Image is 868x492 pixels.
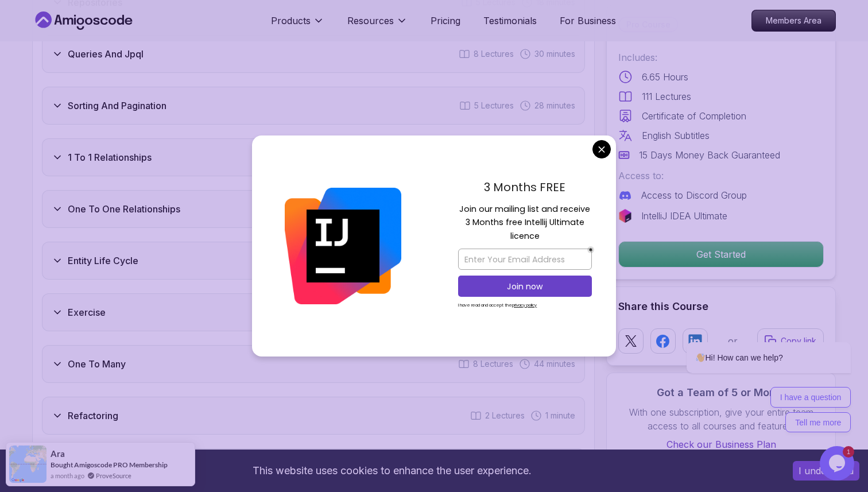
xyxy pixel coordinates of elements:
[473,358,513,370] span: 8 Lectures
[51,449,65,459] span: Ara
[42,345,585,383] button: One To Many8 Lectures 44 minutes
[9,458,776,483] div: This website uses cookies to enhance the user experience.
[618,51,824,64] p: Includes:
[751,10,836,32] a: Members Area
[483,14,537,28] a: Testimonials
[534,100,575,111] span: 28 minutes
[42,293,585,331] button: Exercise2 Lectures 5 minutes
[639,148,780,162] p: 15 Days Money Back Guaranteed
[42,448,585,486] button: Many To Many Relationships7 Lectures 32 minutes
[431,14,460,28] a: Pricing
[96,471,131,481] a: ProveSource
[534,48,575,60] span: 30 minutes
[68,305,106,319] h3: Exercise
[42,138,585,176] button: 1 To 1 Relationships12 Lectures 52 minutes
[347,14,408,37] button: Resources
[485,410,525,421] span: 2 Lectures
[534,358,575,370] span: 44 minutes
[619,242,823,267] p: Get Started
[560,14,616,28] a: For Business
[642,70,688,84] p: 6.65 Hours
[51,460,73,469] span: Bought
[618,405,824,433] p: With one subscription, give your entire team access to all courses and features.
[271,14,311,28] p: Products
[618,241,824,268] button: Get Started
[42,35,585,73] button: Queries And Jpql8 Lectures 30 minutes
[68,47,144,61] h3: Queries And Jpql
[68,357,126,371] h3: One To Many
[42,397,585,435] button: Refactoring2 Lectures 1 minute
[642,129,710,142] p: English Subtitles
[68,99,166,113] h3: Sorting And Pagination
[474,100,514,111] span: 5 Lectures
[793,461,859,481] button: Accept cookies
[68,409,118,423] h3: Refactoring
[618,209,632,223] img: jetbrains logo
[618,385,824,401] h3: Got a Team of 5 or More?
[642,90,691,103] p: 111 Lectures
[68,254,138,268] h3: Entity Life Cycle
[752,10,835,31] p: Members Area
[51,471,84,481] span: a month ago
[650,238,857,440] iframe: chat widget
[474,48,514,60] span: 8 Lectures
[618,299,824,315] h2: Share this Course
[820,446,857,481] iframe: chat widget
[618,437,824,451] a: Check our Business Plan
[618,169,824,183] p: Access to:
[642,109,746,123] p: Certificate of Completion
[42,190,585,228] button: One To One Relationships1 Lecture
[641,209,727,223] p: IntelliJ IDEA Ultimate
[68,202,180,216] h3: One To One Relationships
[9,445,46,483] img: provesource social proof notification image
[42,87,585,125] button: Sorting And Pagination5 Lectures 28 minutes
[271,14,324,37] button: Products
[347,14,394,28] p: Resources
[545,410,575,421] span: 1 minute
[641,188,747,202] p: Access to Discord Group
[68,150,152,164] h3: 1 To 1 Relationships
[74,460,168,469] a: Amigoscode PRO Membership
[42,242,585,280] button: Entity Life Cycle4 Lectures 16 minutes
